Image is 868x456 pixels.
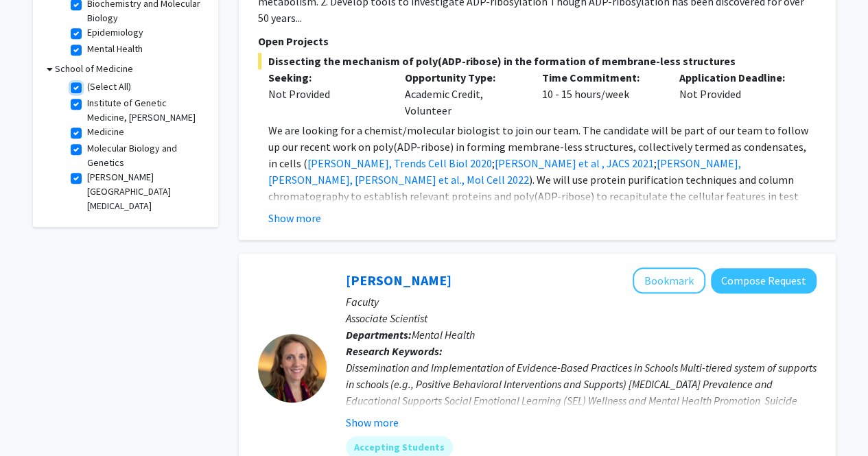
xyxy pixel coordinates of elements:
p: Associate Scientist [346,310,817,326]
a: [PERSON_NAME], Trends Cell Biol 2020 [307,156,492,170]
span: Mental Health [412,328,475,341]
label: (Select All) [87,80,131,94]
div: Dissemination and Implementation of Evidence-Based Practices in Schools Multi-tiered system of su... [346,359,817,425]
p: Open Projects [258,33,817,49]
label: Molecular Biology and Genetics [87,141,201,170]
p: Opportunity Type: [405,69,521,86]
iframe: Chat [10,394,58,446]
div: 10 - 15 hours/week [532,69,669,119]
span: Dissecting the mechanism of poly(ADP-ribose) in the formation of membrane-less structures [258,53,817,69]
p: Faculty [346,293,817,310]
p: We are looking for a chemist/molecular biologist to join our team. The candidate will be part of ... [268,122,817,237]
button: Show more [346,414,399,431]
div: Not Provided [669,69,806,119]
div: Not Provided [268,86,385,102]
button: Show more [268,210,321,226]
label: Epidemiology [87,25,143,40]
div: Academic Credit, Volunteer [395,69,532,119]
a: [PERSON_NAME] [346,272,451,289]
b: Research Keywords: [346,344,443,358]
button: Compose Request to Elise Pas [711,268,817,293]
label: Institute of Genetic Medicine, [PERSON_NAME] [87,96,201,125]
p: Seeking: [268,69,385,86]
a: [PERSON_NAME] et al , JACS 2021 [495,156,654,170]
p: Time Commitment: [542,69,659,86]
label: Medicine [87,125,124,139]
p: Application Deadline: [679,69,796,86]
b: Departments: [346,328,412,341]
button: Add Elise Pas to Bookmarks [633,267,705,293]
h3: School of Medicine [55,62,133,76]
label: [PERSON_NAME][GEOGRAPHIC_DATA][MEDICAL_DATA] [87,170,201,213]
label: Mental Health [87,42,143,56]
